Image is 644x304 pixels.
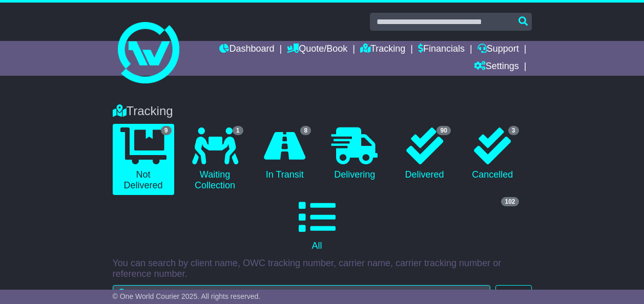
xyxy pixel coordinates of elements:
[396,124,453,184] a: 90 Delivered
[113,258,532,280] p: You can search by client name, OWC tracking number, carrier name, carrier tracking number or refe...
[418,41,465,58] a: Financials
[219,41,274,58] a: Dashboard
[474,58,519,76] a: Settings
[324,124,385,184] a: Delivering
[113,124,174,195] a: 9 Not Delivered
[113,195,522,255] a: 102 All
[437,126,450,135] span: 90
[161,126,172,135] span: 9
[113,292,261,300] span: © One World Courier 2025. All rights reserved.
[300,126,311,135] span: 8
[501,197,518,206] span: 102
[360,41,405,58] a: Tracking
[256,124,314,184] a: 8 In Transit
[287,41,347,58] a: Quote/Book
[108,104,537,119] div: Tracking
[184,124,246,195] a: 1 Waiting Collection
[477,41,519,58] a: Support
[495,285,531,303] button: Search
[464,124,522,184] a: 3 Cancelled
[233,126,243,135] span: 1
[508,126,519,135] span: 3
